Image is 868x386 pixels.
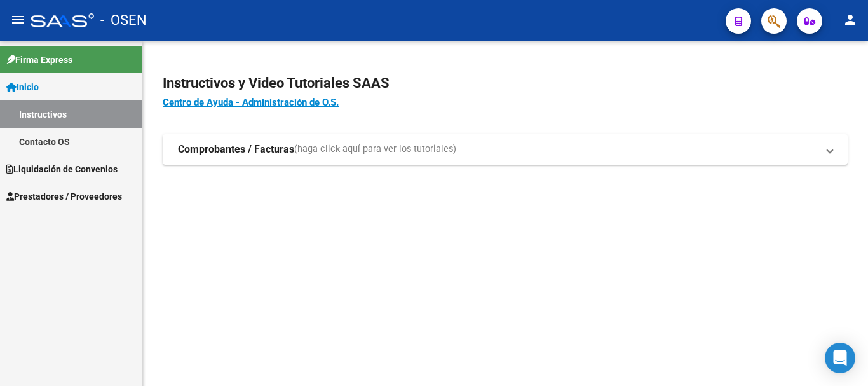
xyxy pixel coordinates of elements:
[10,12,25,27] mat-icon: menu
[163,97,339,108] a: Centro de Ayuda - Administración de O.S.
[294,142,456,156] span: (haga click aquí para ver los tutoriales)
[178,142,294,156] strong: Comprobantes / Facturas
[6,53,72,67] span: Firma Express
[6,162,118,176] span: Liquidación de Convenios
[843,12,858,27] mat-icon: person
[6,190,122,203] span: Prestadores / Proveedores
[100,6,147,34] span: - OSEN
[163,134,848,165] mat-expansion-panel-header: Comprobantes / Facturas(haga click aquí para ver los tutoriales)
[825,343,855,373] div: Open Intercom Messenger
[163,71,848,95] h2: Instructivos y Video Tutoriales SAAS
[6,80,39,94] span: Inicio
